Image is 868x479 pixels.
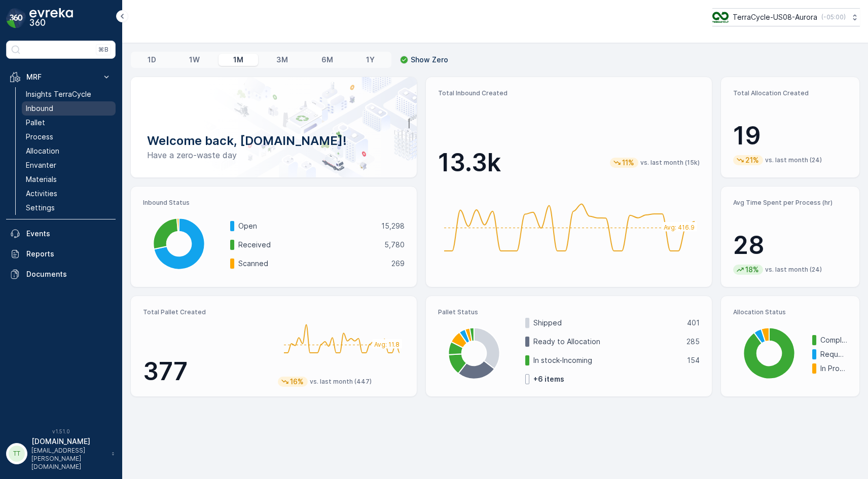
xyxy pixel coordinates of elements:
[26,89,91,99] p: Insights TerraCycle
[733,308,847,316] p: Allocation Status
[31,447,106,471] p: [EMAIL_ADDRESS][PERSON_NAME][DOMAIN_NAME]
[26,174,57,185] p: Materials
[438,89,700,97] p: Total Inbound Created
[22,144,116,158] a: Allocation
[765,266,822,274] p: vs. last month (24)
[744,155,760,165] p: 21%
[765,156,822,164] p: vs. last month (24)
[820,349,847,359] p: Requested
[366,55,375,65] p: 1Y
[22,116,116,130] a: Pallet
[22,101,116,116] a: Inbound
[391,259,405,269] p: 269
[26,203,55,213] p: Settings
[821,13,846,21] p: ( -05:00 )
[233,55,243,65] p: 1M
[22,187,116,201] a: Activities
[6,436,116,471] button: TT[DOMAIN_NAME][EMAIL_ADDRESS][PERSON_NAME][DOMAIN_NAME]
[238,221,375,231] p: Open
[687,355,700,365] p: 154
[6,244,116,264] a: Reports
[148,55,156,65] p: 1D
[686,337,700,347] p: 285
[276,55,288,65] p: 3M
[820,335,847,345] p: Completed
[533,337,680,347] p: Ready to Allocation
[238,259,385,269] p: Scanned
[6,67,116,87] button: MRF
[6,8,26,28] img: logo
[321,55,333,65] p: 6M
[820,363,847,374] p: In Progress
[26,146,59,156] p: Allocation
[22,158,116,172] a: Envanter
[381,221,405,231] p: 15,298
[310,378,372,386] p: vs. last month (447)
[26,229,112,239] p: Events
[712,8,860,26] button: TerraCycle-US08-Aurora(-05:00)
[640,159,700,167] p: vs. last month (15k)
[6,224,116,244] a: Events
[712,12,729,23] img: image_ci7OI47.png
[143,199,405,207] p: Inbound Status
[29,8,73,28] img: logo_dark-DEwI_e13.png
[9,446,25,462] div: TT
[687,318,700,328] p: 401
[733,12,817,22] p: TerraCycle-US08-Aurora
[22,87,116,101] a: Insights TerraCycle
[733,199,847,207] p: Avg Time Spent per Process (hr)
[31,436,106,447] p: [DOMAIN_NAME]
[238,240,378,250] p: Received
[733,89,847,97] p: Total Allocation Created
[26,132,53,142] p: Process
[411,55,448,65] p: Show Zero
[98,46,108,54] p: ⌘B
[22,130,116,144] a: Process
[533,374,564,384] p: + 6 items
[143,356,270,387] p: 377
[189,55,200,65] p: 1W
[26,103,53,114] p: Inbound
[26,249,112,259] p: Reports
[26,269,112,279] p: Documents
[6,428,116,434] span: v 1.51.0
[147,149,401,161] p: Have a zero-waste day
[621,158,635,168] p: 11%
[26,189,57,199] p: Activities
[384,240,405,250] p: 5,780
[533,318,680,328] p: Shipped
[26,160,56,170] p: Envanter
[22,172,116,187] a: Materials
[438,308,700,316] p: Pallet Status
[26,72,95,82] p: MRF
[6,264,116,284] a: Documents
[289,377,305,387] p: 16%
[744,265,760,275] p: 18%
[733,121,847,151] p: 19
[22,201,116,215] a: Settings
[147,133,401,149] p: Welcome back, [DOMAIN_NAME]!
[733,230,847,261] p: 28
[143,308,270,316] p: Total Pallet Created
[533,355,680,365] p: In stock-Incoming
[26,118,45,128] p: Pallet
[438,148,501,178] p: 13.3k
